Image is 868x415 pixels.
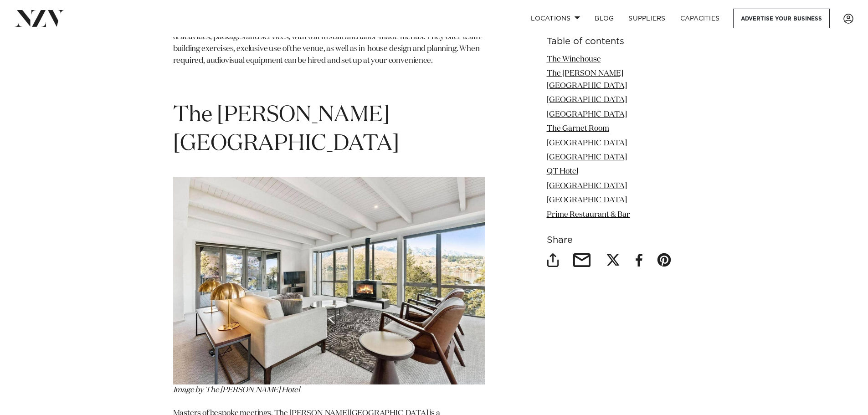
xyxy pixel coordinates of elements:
[547,154,627,161] a: [GEOGRAPHIC_DATA]
[547,182,627,190] a: [GEOGRAPHIC_DATA]
[621,9,673,28] a: SUPPLIERS
[673,9,727,28] a: Capacities
[547,211,630,219] a: Prime Restaurant & Bar
[733,9,830,28] a: Advertise your business
[547,196,627,204] a: [GEOGRAPHIC_DATA]
[547,56,601,63] a: The Winehouse
[547,37,695,46] h6: Table of contents
[173,386,300,394] span: Image by The [PERSON_NAME] Hotel
[547,236,695,245] h6: Share
[547,139,627,147] a: [GEOGRAPHIC_DATA]
[15,10,64,26] img: nzv-logo.png
[524,9,587,28] a: Locations
[547,96,627,104] a: [GEOGRAPHIC_DATA]
[587,9,621,28] a: BLOG
[547,168,578,176] a: QT Hotel
[547,125,609,133] a: The Garnet Room
[547,70,627,89] a: The [PERSON_NAME][GEOGRAPHIC_DATA]
[547,111,627,118] a: [GEOGRAPHIC_DATA]
[173,104,399,155] span: The [PERSON_NAME][GEOGRAPHIC_DATA]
